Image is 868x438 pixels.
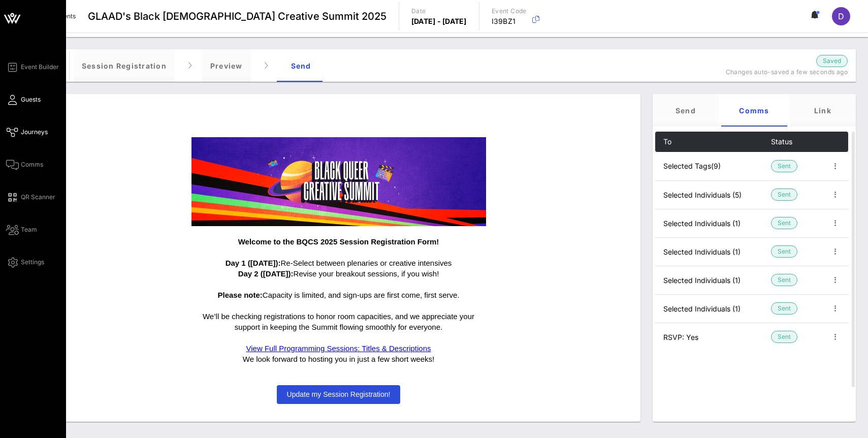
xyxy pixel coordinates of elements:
[778,189,791,200] span: Sent
[278,49,324,82] div: Send
[778,161,791,172] span: Sent
[655,132,771,152] th: To
[411,16,467,26] p: [DATE] - [DATE]
[653,94,719,127] div: Send
[21,258,44,267] span: Settings
[655,152,771,180] td: Selected Tags (9)
[771,132,822,152] th: Status
[191,268,486,279] p: Revise your breakout sessions, if you wish!
[6,126,48,138] a: Journeys
[6,61,59,73] a: Event Builder
[217,291,262,299] strong: Please note:
[655,237,771,266] td: Selected Individuals (1)
[191,311,486,332] p: We’ll be checking registrations to honor room capacities, and we appreciate your support in keepi...
[21,160,43,169] span: Comms
[246,344,431,353] a: View Full Programming Sessions: Titles & Descriptions
[411,6,467,16] p: Date
[191,354,486,364] p: We look forward to hosting you in just a few short weeks!
[6,256,44,268] a: Settings
[492,16,527,26] p: I39BZ1
[655,266,771,294] td: Selected Individuals (1)
[277,385,401,404] a: Update my Session Registration!
[191,258,486,268] p: Re-Select between plenaries or creative intensives
[6,159,43,171] a: Comms
[21,128,48,137] span: Journeys
[832,7,850,25] div: D
[226,259,281,267] strong: Day 1 ([DATE]):
[88,9,387,24] span: GLAAD's Black [DEMOGRAPHIC_DATA] Creative Summit 2025
[21,225,37,234] span: Team
[823,56,841,66] span: Saved
[838,11,844,21] span: D
[191,290,486,300] p: Capacity is limited, and sign-ups are first come, first serve.
[771,137,792,146] span: Status
[21,193,55,202] span: QR Scanner
[790,94,856,127] div: Link
[21,62,59,72] span: Event Builder
[778,331,791,342] span: Sent
[655,294,771,323] td: Selected Individuals (1)
[721,67,848,77] p: Changes auto-saved a few seconds ago
[655,180,771,209] td: Selected Individuals (5)
[721,94,787,127] div: Comms
[778,274,791,286] span: Sent
[287,390,391,398] span: Update my Session Registration!
[6,93,41,106] a: Guests
[202,49,251,82] div: Preview
[238,269,294,278] strong: Day 2 ([DATE]):
[238,237,439,246] strong: Welcome to the BQCS 2025 Session Registration Form!
[663,137,671,146] span: To
[655,209,771,237] td: Selected Individuals (1)
[778,303,791,314] span: Sent
[6,224,37,236] a: Team
[492,6,527,16] p: Event Code
[655,323,771,351] td: RSVP: Yes
[21,95,41,104] span: Guests
[6,191,55,203] a: QR Scanner
[778,217,791,229] span: Sent
[778,246,791,257] span: Sent
[74,49,175,82] div: Session Registration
